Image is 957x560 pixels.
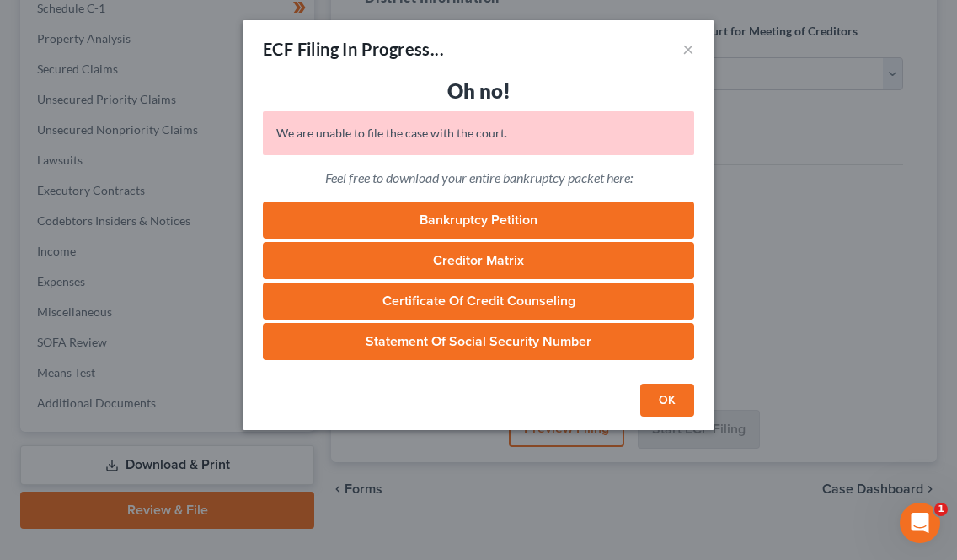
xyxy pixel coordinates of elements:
[682,39,694,59] button: ×
[900,503,940,543] iframe: Intercom live chat
[263,283,694,320] a: Certificate of Credit Counseling
[640,384,694,417] button: OK
[263,242,694,279] a: Creditor Matrix
[263,323,694,360] a: Statement of Social Security Number
[934,503,948,516] span: 1
[263,78,694,105] h3: Oh no!
[263,37,444,61] div: ECF Filing In Progress...
[263,202,694,239] a: Bankruptcy Petition
[263,169,694,188] p: Feel free to download your entire bankruptcy packet here:
[263,111,694,155] div: We are unable to file the case with the court.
